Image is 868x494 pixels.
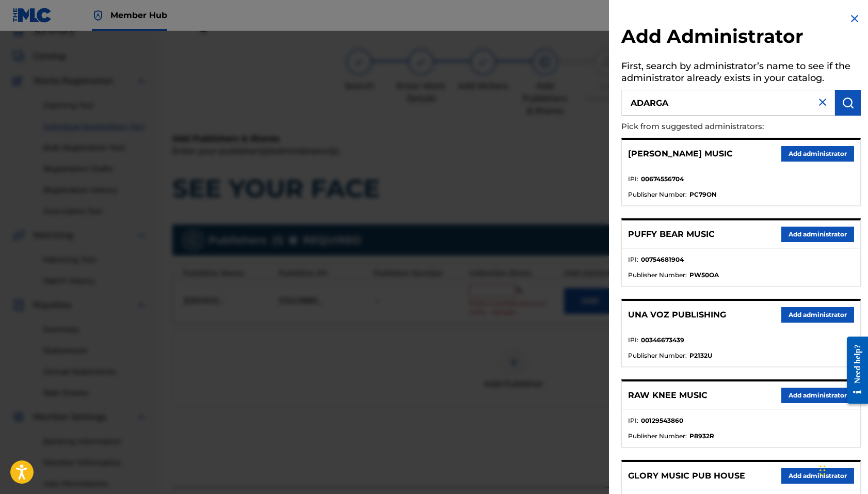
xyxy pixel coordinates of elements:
div: Widget de chat [816,444,868,494]
span: Publisher Number : [628,190,687,199]
p: GLORY MUSIC PUB HOUSE [628,470,745,482]
img: Top Rightsholder [92,9,104,22]
span: Publisher Number : [628,270,687,280]
button: Add administrator [781,468,854,484]
h2: Add Administrator [621,25,861,51]
p: [PERSON_NAME] MUSIC [628,148,733,160]
h5: First, search by administrator’s name to see if the administrator already exists in your catalog. [621,57,861,90]
strong: 00129543860 [641,416,683,425]
span: IPI : [628,174,638,184]
iframe: Chat Widget [816,444,868,494]
strong: P8932R [689,432,714,441]
strong: 00754681904 [641,255,684,264]
strong: PW50OA [689,270,719,280]
p: Pick from suggested administrators: [621,116,802,138]
p: RAW KNEE MUSIC [628,389,708,402]
iframe: Resource Center [839,328,868,411]
img: MLC Logo [12,8,52,23]
span: IPI : [628,416,638,425]
span: IPI : [628,336,638,345]
strong: P2132U [689,351,712,360]
strong: 00674556704 [641,174,684,184]
button: Add administrator [781,388,854,403]
img: Search Works [842,97,854,109]
strong: 00346673439 [641,336,684,345]
div: Arrastrar [819,455,826,486]
span: IPI : [628,255,638,264]
button: Add administrator [781,307,854,323]
button: Add administrator [781,146,854,162]
span: Member Hub [110,9,167,21]
span: Publisher Number : [628,351,687,360]
p: UNA VOZ PUBLISHING [628,309,726,321]
span: Publisher Number : [628,432,687,441]
strong: PC79ON [689,190,717,199]
button: Add administrator [781,227,854,242]
img: close [816,96,829,108]
p: PUFFY BEAR MUSIC [628,228,715,241]
input: Search administrator’s name [621,90,835,116]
